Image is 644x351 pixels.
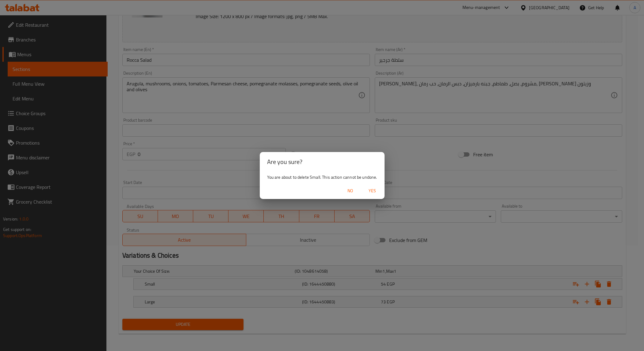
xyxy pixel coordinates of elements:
[365,187,380,195] span: Yes
[260,172,385,183] div: You are about to delete Small. This action cannot be undone.
[362,185,382,197] button: Yes
[343,187,358,195] span: No
[267,157,377,167] h2: Are you sure?
[340,185,360,197] button: No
